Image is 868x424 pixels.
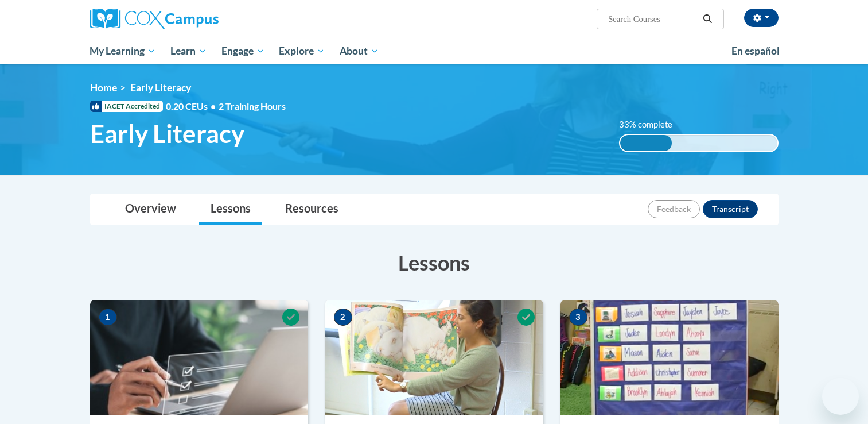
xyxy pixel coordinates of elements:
button: Search [699,12,716,26]
span: 3 [569,309,587,326]
span: Early Literacy [130,82,191,94]
img: Cox Campus [90,9,219,29]
span: Explore [279,44,325,58]
span: • [211,101,216,111]
span: En español [731,45,780,57]
span: 0.20 CEUs [166,100,219,113]
a: About [332,38,386,64]
a: Home [90,82,117,94]
span: IACET Accredited [90,101,163,112]
h3: Lessons [90,248,779,277]
a: En español [724,39,787,63]
span: 1 [99,309,117,326]
img: Course Image [90,300,308,415]
button: Transcript [703,200,758,218]
img: Course Image [325,300,543,415]
span: Early Literacy [90,118,244,149]
a: My Learning [83,38,164,64]
a: Engage [214,38,272,64]
span: Learn [170,44,207,58]
input: Search Courses [607,12,699,26]
span: My Learning [89,44,155,58]
a: Resources [274,194,350,225]
label: 33% complete [619,118,685,131]
a: Learn [163,38,214,64]
div: Main menu [73,38,796,64]
button: Account Settings [744,9,779,27]
img: Course Image [560,300,779,415]
div: 33% complete [620,135,672,151]
span: Engage [221,44,264,58]
a: Lessons [199,194,262,225]
a: Explore [271,38,332,64]
span: 2 Training Hours [219,101,286,111]
a: Cox Campus [90,9,308,29]
span: About [340,44,379,58]
span: 2 [334,309,352,326]
button: Feedback [648,200,700,218]
a: Overview [114,194,188,225]
iframe: Button to launch messaging window, conversation in progress [822,378,859,415]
